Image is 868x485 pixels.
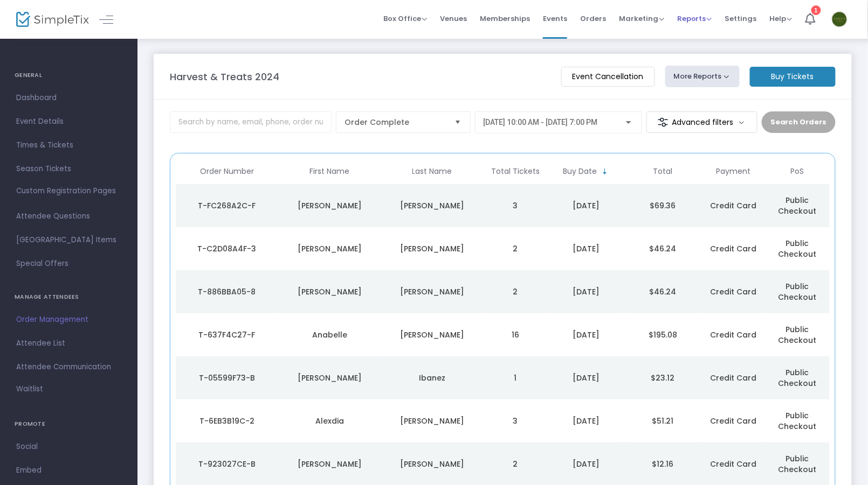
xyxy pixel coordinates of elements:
[770,13,793,24] span: Help
[16,186,116,196] span: Custom Registration Pages
[484,313,548,356] td: 16
[711,243,757,254] span: Credit Card
[15,413,123,435] h4: PROMOTE
[16,162,121,176] span: Season Tickets
[384,372,481,383] div: Ibanez
[200,167,254,176] span: Order Number
[281,243,378,254] div: Miguel
[178,200,275,211] div: T-FC268A2C-F
[561,67,655,87] m-button: Event Cancellation
[384,286,481,297] div: Ortiz
[440,5,467,32] span: Venues
[711,329,757,340] span: Credit Card
[717,167,751,176] span: Payment
[178,286,275,297] div: T-886BBA05-8
[811,5,821,15] div: 1
[16,257,121,271] span: Special Offers
[550,329,622,340] div: 10/19/2024
[16,138,121,152] span: Times & Tickets
[677,13,712,24] span: Reports
[384,459,481,469] div: Mitchell
[15,286,123,308] h4: MANAGE ATTENDEES
[281,200,378,211] div: Angelica
[16,313,121,327] span: Order Management
[779,367,817,389] span: Public Checkout
[16,463,121,477] span: Embed
[550,372,622,383] div: 10/19/2024
[550,416,622,426] div: 10/19/2024
[711,200,757,211] span: Credit Card
[281,372,378,383] div: Adriana
[451,112,466,132] button: Select
[619,13,664,24] span: Marketing
[16,336,121,350] span: Attendee List
[178,459,275,469] div: T-923027CE-B
[16,233,121,247] span: [GEOGRAPHIC_DATA] Items
[543,5,567,32] span: Events
[484,356,548,399] td: 1
[624,356,701,399] td: $23.12
[484,227,548,270] td: 2
[711,372,757,383] span: Credit Card
[750,67,836,87] m-button: Buy Tickets
[550,286,622,297] div: 10/19/2024
[384,200,481,211] div: Johnson
[646,111,758,133] m-button: Advanced filters
[711,459,757,469] span: Credit Card
[658,117,669,128] img: filter
[16,384,43,395] span: Waitlist
[484,159,548,184] th: Total Tickets
[16,440,121,454] span: Social
[791,167,804,176] span: PoS
[281,459,378,469] div: Heidi
[484,184,548,227] td: 3
[725,5,757,32] span: Settings
[779,324,817,346] span: Public Checkout
[16,115,121,129] span: Event Details
[384,243,481,254] div: Valdivia
[624,227,701,270] td: $46.24
[383,13,427,24] span: Box Office
[480,5,530,32] span: Memberships
[384,416,481,426] div: Garcia de Robledo
[16,91,121,105] span: Dashboard
[711,286,757,297] span: Credit Card
[624,270,701,313] td: $46.24
[170,69,279,84] m-panel-title: Harvest & Treats 2024
[345,117,446,128] span: Order Complete
[178,372,275,383] div: T-05599F73-B
[484,118,598,126] span: [DATE] 10:00 AM - [DATE] 7:00 PM
[779,195,817,216] span: Public Checkout
[550,200,622,211] div: 10/19/2024
[779,453,817,475] span: Public Checkout
[624,313,701,356] td: $195.08
[550,459,622,469] div: 10/19/2024
[281,416,378,426] div: Alexdia
[178,329,275,340] div: T-637F4C27-F
[624,184,701,227] td: $69.36
[178,243,275,254] div: T-C2D08A4F-3
[550,243,622,254] div: 10/19/2024
[580,5,606,32] span: Orders
[384,329,481,340] div: Urena
[484,399,548,442] td: 3
[170,111,332,133] input: Search by name, email, phone, order number, ip address, or last 4 digits of card
[16,209,121,223] span: Attendee Questions
[665,66,740,87] button: More Reports
[412,167,452,176] span: Last Name
[653,167,673,176] span: Total
[779,410,817,432] span: Public Checkout
[601,167,609,176] span: Sortable
[711,416,757,426] span: Credit Card
[484,270,548,313] td: 2
[281,329,378,340] div: Anabelle
[779,238,817,259] span: Public Checkout
[563,167,597,176] span: Buy Date
[779,281,817,303] span: Public Checkout
[178,416,275,426] div: T-6EB3B19C-2
[15,65,123,86] h4: GENERAL
[624,399,701,442] td: $51.21
[281,286,378,297] div: Brianna
[309,167,349,176] span: First Name
[16,360,121,374] span: Attendee Communication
